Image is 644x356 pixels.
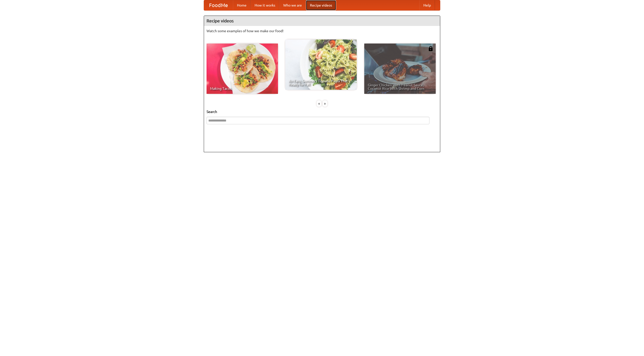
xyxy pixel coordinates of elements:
div: « [317,100,321,107]
a: FoodMe [204,0,233,10]
span: An Easy, Summery Tomato Pasta That's Ready for Fall [289,79,353,86]
img: 483408.png [428,46,433,51]
h4: Recipe videos [204,16,440,26]
div: » [323,100,327,107]
a: Making Tacos [207,44,278,94]
a: Home [233,0,251,10]
span: Making Tacos [210,87,274,90]
a: Who we are [279,0,306,10]
a: Recipe videos [306,0,336,10]
a: An Easy, Summery Tomato Pasta That's Ready for Fall [285,39,357,90]
p: Watch some examples of how we make our food! [207,28,437,33]
a: Help [419,0,435,10]
h5: Search [207,109,437,114]
a: How it works [251,0,279,10]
